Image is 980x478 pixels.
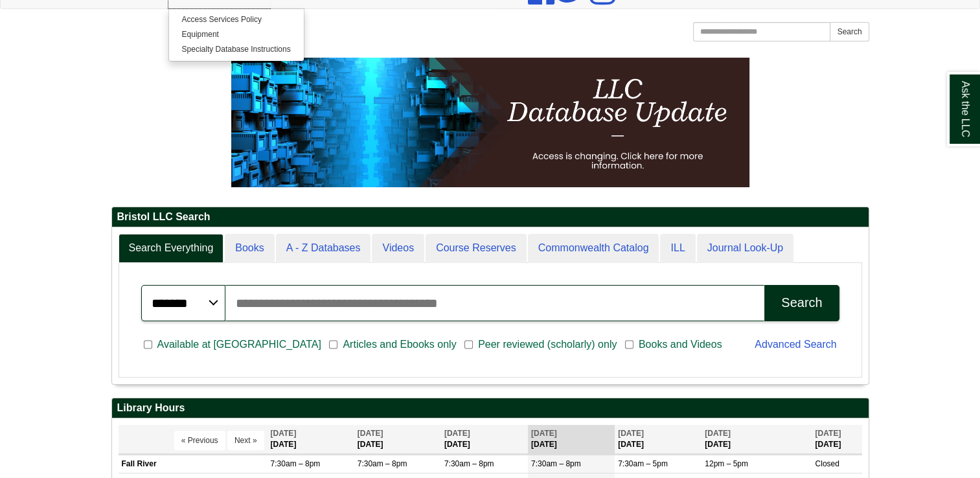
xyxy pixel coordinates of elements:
[169,42,304,57] a: Specialty Database Instructions
[528,234,659,263] a: Commonwealth Catalog
[271,459,321,468] span: 7:30am – 8pm
[231,58,749,187] img: HTML tutorial
[618,429,644,438] span: [DATE]
[755,339,836,350] a: Advanced Search
[781,295,822,310] div: Search
[705,459,748,468] span: 12pm – 5pm
[174,431,225,450] button: « Previous
[444,429,470,438] span: [DATE]
[830,22,869,41] button: Search
[169,12,304,27] a: Access Services Policy
[660,234,695,263] a: ILL
[633,337,727,352] span: Books and Videos
[169,27,304,42] a: Equipment
[119,234,224,263] a: Search Everything
[697,234,793,263] a: Journal Look-Up
[119,455,268,473] td: Fall River
[112,398,869,418] h2: Library Hours
[815,429,841,438] span: [DATE]
[152,337,326,352] span: Available at [GEOGRAPHIC_DATA]
[812,425,861,454] th: [DATE]
[112,207,869,227] h2: Bristol LLC Search
[268,425,354,454] th: [DATE]
[531,459,581,468] span: 7:30am – 8pm
[372,234,424,263] a: Videos
[618,459,668,468] span: 7:30am – 5pm
[464,339,473,350] input: Peer reviewed (scholarly) only
[144,339,152,350] input: Available at [GEOGRAPHIC_DATA]
[701,425,812,454] th: [DATE]
[815,459,839,468] span: Closed
[426,234,527,263] a: Course Reserves
[358,459,407,468] span: 7:30am – 8pm
[444,459,494,468] span: 7:30am – 8pm
[441,425,528,454] th: [DATE]
[329,339,337,350] input: Articles and Ebooks only
[531,429,557,438] span: [DATE]
[528,425,615,454] th: [DATE]
[227,431,264,450] button: Next »
[271,429,297,438] span: [DATE]
[358,429,383,438] span: [DATE]
[705,429,731,438] span: [DATE]
[625,339,633,350] input: Books and Videos
[337,337,461,352] span: Articles and Ebooks only
[276,234,371,263] a: A - Z Databases
[354,425,441,454] th: [DATE]
[615,425,701,454] th: [DATE]
[225,234,274,263] a: Books
[764,285,839,321] button: Search
[473,337,622,352] span: Peer reviewed (scholarly) only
